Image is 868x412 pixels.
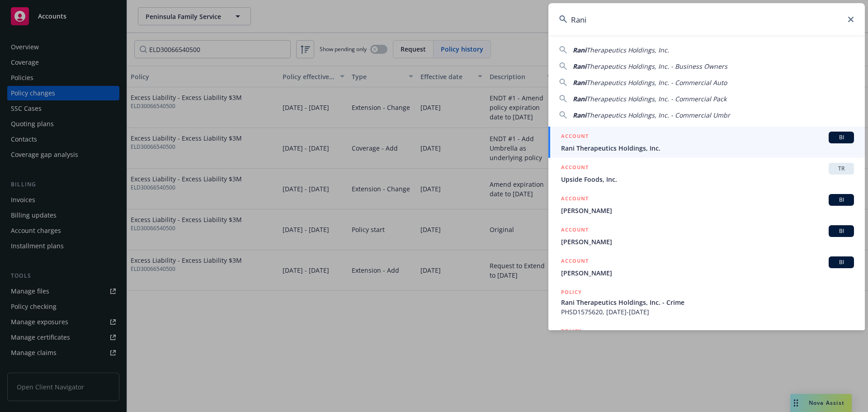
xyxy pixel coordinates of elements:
[548,283,865,322] a: POLICYRani Therapeutics Holdings, Inc. - CrimePHSD1575620, [DATE]-[DATE]
[586,78,727,87] span: Therapeutics Holdings, Inc. - Commercial Auto
[548,189,865,220] a: ACCOUNTBI[PERSON_NAME]
[561,143,854,153] span: Rani Therapeutics Holdings, Inc.
[573,95,586,103] span: Rani
[561,298,854,307] span: Rani Therapeutics Holdings, Inc. - Crime
[561,268,854,278] span: [PERSON_NAME]
[548,158,865,189] a: ACCOUNTTRUpside Foods, Inc.
[548,251,865,283] a: ACCOUNTBI[PERSON_NAME]
[832,196,850,204] span: BI
[561,175,854,184] span: Upside Foods, Inc.
[561,206,854,215] span: [PERSON_NAME]
[561,307,854,317] span: PHSD1575620, [DATE]-[DATE]
[561,256,589,267] h5: ACCOUNT
[832,133,850,142] span: BI
[573,62,586,71] span: Rani
[561,225,589,236] h5: ACCOUNT
[548,127,865,158] a: ACCOUNTBIRani Therapeutics Holdings, Inc.
[586,95,726,103] span: Therapeutics Holdings, Inc. - Commercial Pack
[561,163,589,174] h5: ACCOUNT
[832,258,850,266] span: BI
[561,237,854,246] span: [PERSON_NAME]
[548,3,865,36] input: Search...
[573,46,586,54] span: Rani
[548,322,865,360] a: POLICY
[586,46,669,54] span: Therapeutics Holdings, Inc.
[573,78,586,87] span: Rani
[561,288,582,297] h5: POLICY
[561,194,589,205] h5: ACCOUNT
[548,220,865,251] a: ACCOUNTBI[PERSON_NAME]
[832,227,850,235] span: BI
[561,327,582,336] h5: POLICY
[573,111,586,119] span: Rani
[832,165,850,173] span: TR
[586,62,727,71] span: Therapeutics Holdings, Inc. - Business Owners
[561,132,589,142] h5: ACCOUNT
[586,111,730,119] span: Therapeutics Holdings, Inc. - Commercial Umbr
